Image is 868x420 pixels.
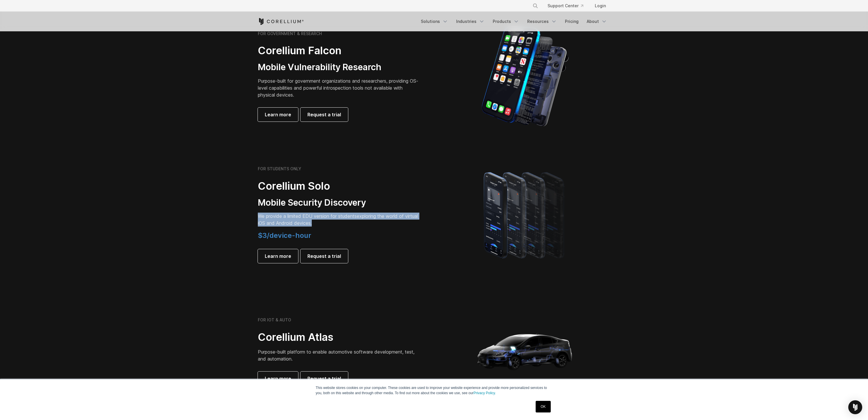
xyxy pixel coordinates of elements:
[543,1,588,11] a: Support Center
[258,372,298,385] a: Learn more
[524,16,560,27] a: Resources
[258,349,414,362] span: Purpose-built platform to enable automotive software development, test, and automation.
[489,16,523,27] a: Products
[307,253,341,260] span: Request a trial
[300,108,348,122] a: Request a trial
[467,293,583,409] img: Corellium_Hero_Atlas_alt
[536,401,550,412] a: OK
[258,213,357,219] span: We provide a limited EDU version for students
[316,385,552,396] p: This website stores cookies on your computer. These cookies are used to improve your website expe...
[300,372,348,385] a: Request a trial
[307,375,341,382] span: Request a trial
[258,331,420,344] h2: Corellium Atlas
[590,1,610,11] a: Login
[258,180,420,193] h2: Corellium Solo
[265,375,291,382] span: Learn more
[525,1,610,11] div: Navigation Menu
[474,391,496,395] a: Privacy Policy.
[300,249,348,263] a: Request a trial
[258,231,311,240] span: $3/device-hour
[265,111,291,118] span: Learn more
[481,26,569,127] img: iPhone model separated into the mechanics used to build the physical device.
[583,16,610,27] a: About
[258,62,420,73] h3: Mobile Vulnerability Research
[258,31,322,36] h6: FOR GOVERNMENT & RESEARCH
[258,197,420,208] h3: Mobile Security Discovery
[258,108,298,122] a: Learn more
[258,44,420,57] h2: Corellium Falcon
[258,317,291,323] h6: FOR IOT & AUTO
[453,16,488,27] a: Industries
[258,18,304,25] a: Corellium Home
[258,249,298,263] a: Learn more
[258,166,301,171] h6: FOR STUDENTS ONLY
[530,1,541,11] button: Search
[561,16,582,27] a: Pricing
[307,111,341,118] span: Request a trial
[258,213,420,227] p: exploring the world of virtual iOS and Android devices.
[258,77,420,98] p: Purpose-built for government organizations and researchers, providing OS-level capabilities and p...
[472,164,578,265] img: A lineup of four iPhone models becoming more gradient and blurred
[848,400,862,414] div: Open Intercom Messenger
[417,16,452,27] a: Solutions
[417,16,610,27] div: Navigation Menu
[265,253,291,260] span: Learn more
